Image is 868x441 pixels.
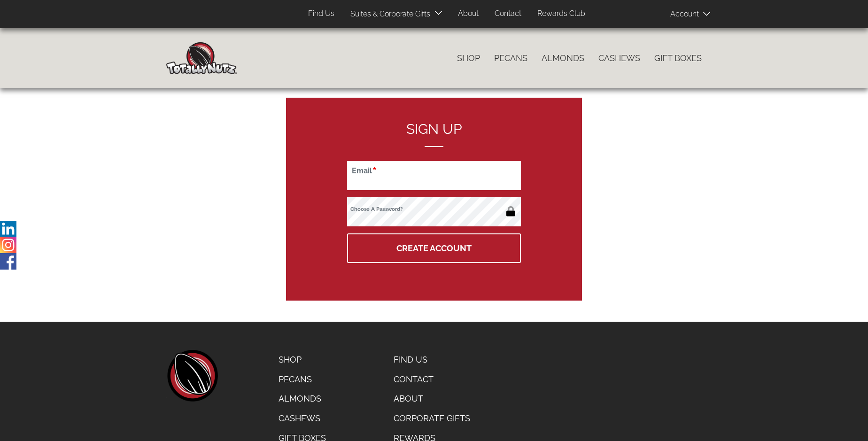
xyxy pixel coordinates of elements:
a: Gift Boxes [647,48,709,68]
a: Contact [387,370,479,389]
h2: Sign up [347,121,521,147]
a: Corporate Gifts [387,409,479,428]
img: Home [166,42,237,74]
a: Almonds [271,389,333,409]
button: Create Account [347,233,521,263]
a: Pecans [487,48,535,68]
a: Pecans [271,370,333,389]
a: Shop [450,48,487,68]
a: About [387,389,479,409]
a: Shop [271,350,333,370]
input: Email [347,161,521,190]
a: Find Us [301,5,341,23]
a: Cashews [271,409,333,428]
a: Rewards Club [530,5,592,23]
a: Find Us [387,350,479,370]
a: home [166,350,218,402]
a: Cashews [591,48,647,68]
a: Suites & Corporate Gifts [343,5,433,23]
a: Contact [488,5,528,23]
a: About [451,5,486,23]
a: Almonds [535,48,591,68]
